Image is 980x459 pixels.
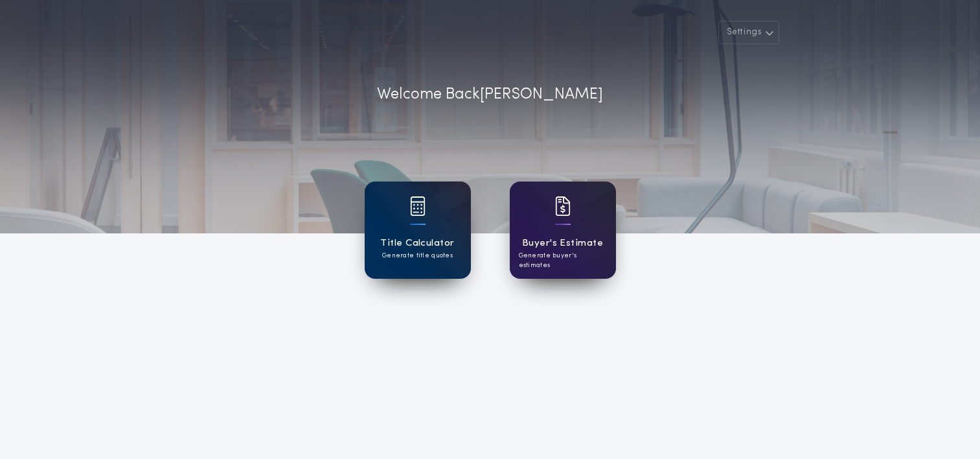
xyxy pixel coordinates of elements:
[519,251,607,270] p: Generate buyer's estimates
[410,196,426,216] img: card icon
[510,182,616,279] a: card iconBuyer's EstimateGenerate buyer's estimates
[382,251,453,261] p: Generate title quotes
[377,83,603,106] p: Welcome Back [PERSON_NAME]
[522,236,603,251] h1: Buyer's Estimate
[718,21,779,44] button: Settings
[555,196,571,216] img: card icon
[380,236,454,251] h1: Title Calculator
[365,182,471,279] a: card iconTitle CalculatorGenerate title quotes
